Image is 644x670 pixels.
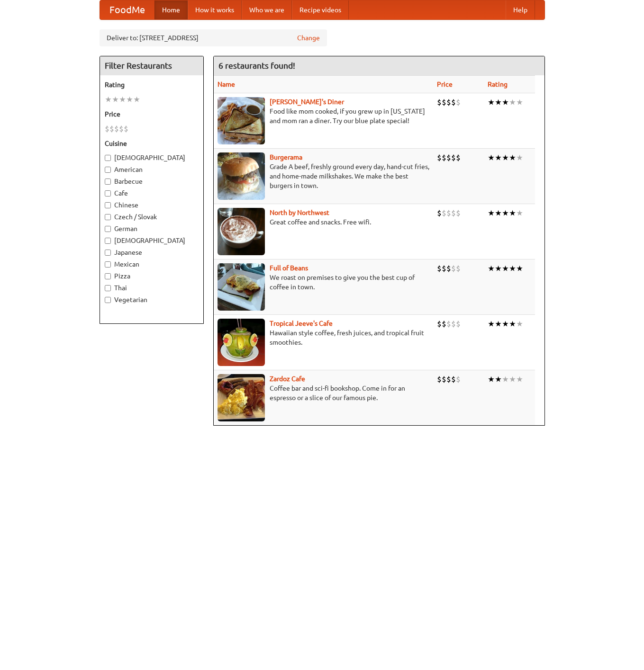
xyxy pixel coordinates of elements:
[495,319,502,329] li: ★
[126,94,133,105] li: ★
[109,124,114,134] li: $
[100,0,154,19] a: FoodMe
[105,179,111,185] input: Barbecue
[105,271,199,281] label: Pizza
[451,263,456,274] li: $
[488,152,495,163] li: ★
[270,320,333,327] a: Tropical Jeeve's Cafe
[456,319,461,329] li: $
[451,208,456,218] li: $
[119,94,126,105] li: ★
[506,0,535,19] a: Help
[488,208,495,218] li: ★
[105,109,199,119] h5: Price
[270,375,305,383] a: Zardoz Cafe
[297,33,320,43] a: Change
[270,98,344,106] a: [PERSON_NAME]'s Diner
[218,217,429,227] p: Great coffee and snacks. Free wifi.
[105,167,111,173] input: American
[242,0,292,19] a: Who we are
[119,124,124,134] li: $
[124,124,128,134] li: $
[218,152,265,200] img: burgerama.jpg
[105,94,112,105] li: ★
[451,319,456,329] li: $
[218,61,295,70] ng-pluralize: 6 restaurants found!
[495,152,502,163] li: ★
[437,152,442,163] li: $
[270,264,308,272] a: Full of Beans
[292,0,349,19] a: Recipe videos
[105,165,199,174] label: American
[442,263,446,274] li: $
[218,319,265,366] img: jeeves.jpg
[105,214,111,220] input: Czech / Slovak
[516,152,523,163] li: ★
[509,374,516,384] li: ★
[451,97,456,107] li: $
[456,97,461,107] li: $
[446,97,451,107] li: $
[446,319,451,329] li: $
[495,97,502,107] li: ★
[105,155,111,161] input: [DEMOGRAPHIC_DATA]
[442,374,446,384] li: $
[218,80,235,88] a: Name
[437,319,442,329] li: $
[218,162,429,190] p: Grade A beef, freshly ground every day, hand-cut fries, and home-made milkshakes. We make the bes...
[502,97,509,107] li: ★
[105,188,199,198] label: Cafe
[456,263,461,274] li: $
[105,295,199,304] label: Vegetarian
[105,202,111,208] input: Chinese
[105,139,199,148] h5: Cuisine
[105,283,199,293] label: Thai
[270,209,329,216] a: North by Northwest
[437,208,442,218] li: $
[495,374,502,384] li: ★
[105,224,199,233] label: German
[456,374,461,384] li: $
[502,263,509,274] li: ★
[105,297,111,303] input: Vegetarian
[488,80,508,88] a: Rating
[218,374,265,421] img: zardoz.jpg
[270,153,302,161] b: Burgerama
[218,107,429,125] p: Food like mom cooked, if you grew up in [US_STATE] and mom ran a diner. Try our blue plate special!
[442,319,446,329] li: $
[112,94,119,105] li: ★
[446,208,451,218] li: $
[442,97,446,107] li: $
[488,319,495,329] li: ★
[516,374,523,384] li: ★
[105,124,109,134] li: $
[502,152,509,163] li: ★
[516,319,523,329] li: ★
[502,319,509,329] li: ★
[488,374,495,384] li: ★
[218,328,429,347] p: Hawaiian style coffee, fresh juices, and tropical fruit smoothies.
[442,208,446,218] li: $
[509,319,516,329] li: ★
[105,236,199,245] label: [DEMOGRAPHIC_DATA]
[516,97,523,107] li: ★
[456,208,461,218] li: $
[105,238,111,244] input: [DEMOGRAPHIC_DATA]
[509,97,516,107] li: ★
[502,208,509,218] li: ★
[105,190,111,197] input: Cafe
[105,153,199,162] label: [DEMOGRAPHIC_DATA]
[218,384,429,402] p: Coffee bar and sci-fi bookshop. Come in for an espresso or a slice of our famous pie.
[437,97,442,107] li: $
[437,263,442,274] li: $
[105,177,199,186] label: Barbecue
[495,208,502,218] li: ★
[509,208,516,218] li: ★
[218,97,265,144] img: sallys.jpg
[105,226,111,232] input: German
[442,152,446,163] li: $
[509,263,516,274] li: ★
